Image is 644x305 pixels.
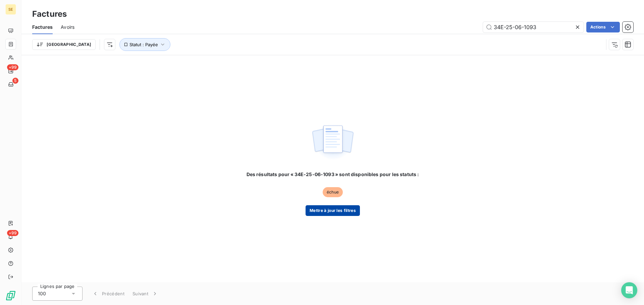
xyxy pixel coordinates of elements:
a: 5 [5,79,16,90]
button: Actions [586,22,620,32]
span: échue [323,187,343,197]
button: Suivant [128,287,162,301]
button: Mettre à jour les filtres [306,205,360,216]
span: Des résultats pour « 34E-25-06-1093 » sont disponibles pour les statuts : [247,171,419,178]
span: 5 [12,78,18,84]
h3: Factures [32,8,67,20]
div: SE [5,4,16,15]
button: Précédent [88,287,128,301]
div: Open Intercom Messenger [621,282,637,298]
span: +99 [7,64,18,70]
input: Rechercher [483,22,584,32]
span: Avoirs [61,24,74,30]
button: Statut : Payée [119,38,170,51]
img: Logo LeanPay [5,290,16,301]
img: empty state [311,122,354,163]
button: [GEOGRAPHIC_DATA] [32,39,96,50]
span: Statut : Payée [129,42,158,47]
span: 100 [38,290,46,297]
a: +99 [5,66,16,76]
span: +99 [7,230,18,236]
span: Factures [32,24,53,30]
